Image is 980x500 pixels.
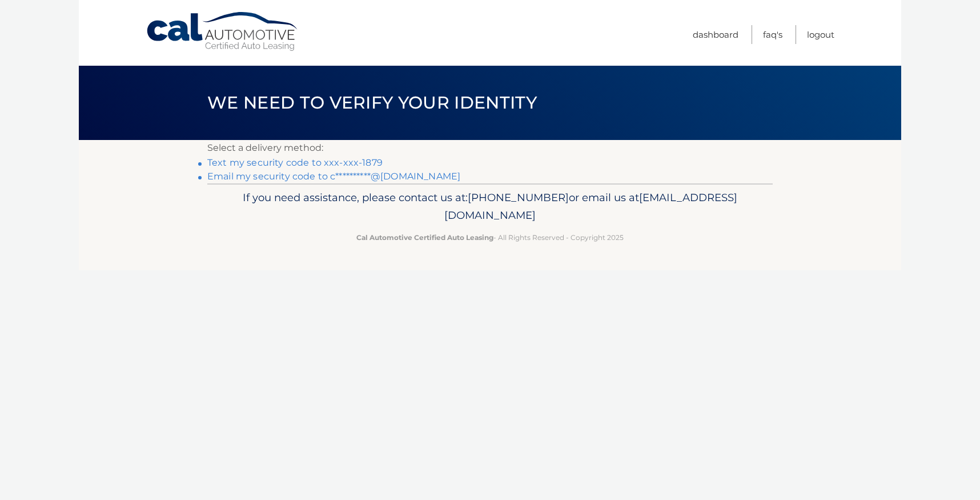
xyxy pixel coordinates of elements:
[146,11,300,52] a: Cal Automotive
[807,25,834,44] a: Logout
[215,231,765,243] p: - All Rights Reserved - Copyright 2025
[207,171,460,182] a: Email my security code to c**********@[DOMAIN_NAME]
[356,233,493,242] strong: Cal Automotive Certified Auto Leasing
[207,157,383,168] a: Text my security code to xxx-xxx-1879
[693,25,738,44] a: Dashboard
[468,191,569,204] span: [PHONE_NUMBER]
[207,140,773,156] p: Select a delivery method:
[207,92,537,113] span: We need to verify your identity
[215,189,765,225] p: If you need assistance, please contact us at: or email us at
[763,25,782,44] a: FAQ's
